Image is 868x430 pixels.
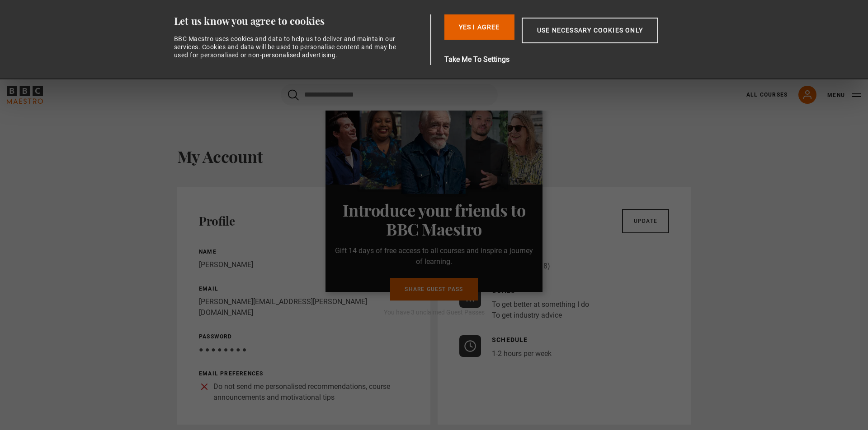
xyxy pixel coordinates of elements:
p: Schedule [492,335,552,345]
p: 1-2 hours per week [492,348,552,359]
p: Email preferences [199,370,409,378]
span: ● ● ● ● ● ● ● ● [199,345,246,354]
p: [PERSON_NAME] [199,259,409,270]
p: You have 3 unclaimed Guest Passes [333,308,535,317]
button: Take Me To Settings [444,54,701,65]
p: Do not send me personalised recommendations, course announcements and motivational tips [213,381,409,403]
p: Name [199,248,409,256]
div: Let us know you agree to cookies [174,14,427,28]
p: Gift 14 days of free access to all courses and inspire a journey of learning. [333,245,535,267]
input: Search [281,84,498,106]
p: Password [199,333,409,341]
button: Toggle navigation [827,91,861,100]
div: BBC Maestro uses cookies and data to help us to deliver and maintain our services. Cookies and da... [174,35,402,60]
p: [PERSON_NAME][EMAIL_ADDRESS][PERSON_NAME][DOMAIN_NAME] [199,296,409,318]
a: Update [622,209,669,233]
h2: Profile [199,214,235,228]
h1: My Account [177,147,691,166]
button: Yes I Agree [444,14,514,40]
button: Use necessary cookies only [522,18,658,43]
a: All Courses [746,91,788,99]
p: Email [199,285,409,293]
svg: BBC Maestro [7,86,43,104]
button: Submit the search query [288,89,299,101]
a: Share guest pass [390,278,477,301]
h3: Introduce your friends to BBC Maestro [333,200,535,238]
